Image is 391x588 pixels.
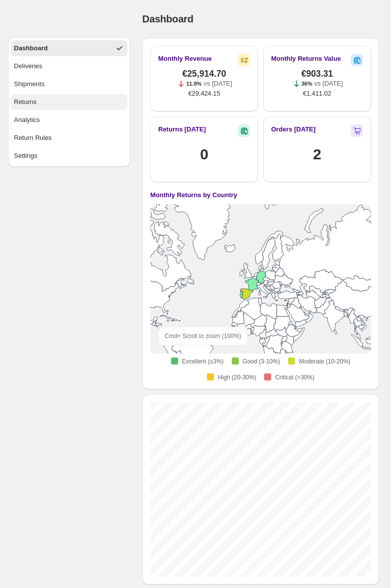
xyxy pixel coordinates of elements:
[186,81,201,87] span: 11.9%
[301,69,333,79] span: €903.31
[14,151,37,161] div: Settings
[188,89,220,99] span: €29,424.15
[158,54,212,64] h2: Monthly Revenue
[11,130,127,146] button: Return Rules
[14,79,44,89] div: Shipments
[14,61,42,71] div: Deliveries
[14,115,40,125] div: Analytics
[14,43,48,53] div: Dashboard
[203,79,232,89] p: vs [DATE]
[299,357,350,365] span: Moderate (10-20%)
[271,124,315,134] h2: Orders [DATE]
[14,97,37,107] div: Returns
[313,144,321,164] h1: 2
[11,76,127,92] button: Shipments
[243,357,280,365] span: Good (3-10%)
[11,94,127,110] button: Returns
[218,373,256,381] span: High (20-30%)
[275,373,314,381] span: Critical (>30%)
[271,54,341,64] h2: Monthly Returns Value
[11,40,127,56] button: Dashboard
[314,79,343,89] p: vs [DATE]
[301,81,312,87] span: 36%
[158,327,248,346] div: Cmd + Scroll to zoom ( 100 %)
[303,89,331,99] span: €1,411.02
[200,144,208,164] h1: 0
[150,190,237,200] h4: Monthly Returns by Country
[182,357,224,365] span: Excellent (≤3%)
[158,124,206,134] h2: Returns [DATE]
[14,133,52,143] div: Return Rules
[182,69,226,79] span: €25,914.70
[11,148,127,164] button: Settings
[142,13,194,24] span: Dashboard
[11,58,127,74] button: Deliveries
[11,112,127,128] button: Analytics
